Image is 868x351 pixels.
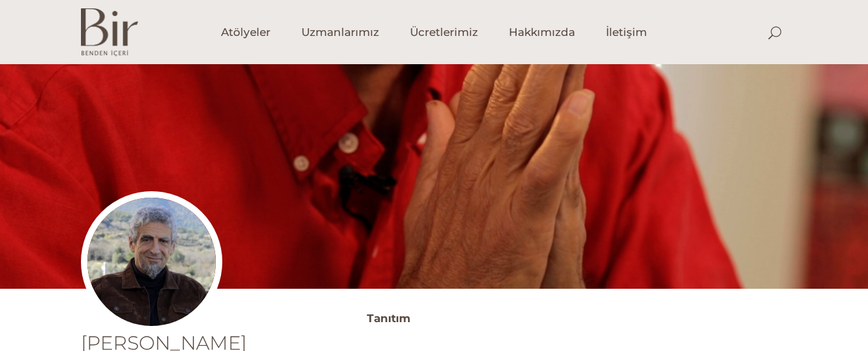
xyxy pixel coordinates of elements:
h3: Tanıtım [367,308,788,329]
span: İletişim [606,25,647,40]
span: Atölyeler [221,25,270,40]
span: Hakkımızda [509,25,575,40]
img: Koray_Arham_Mincinozlu_002_copy-300x300.jpg [81,191,222,332]
span: Uzmanlarımız [301,25,379,40]
span: Ücretlerimiz [410,25,478,40]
